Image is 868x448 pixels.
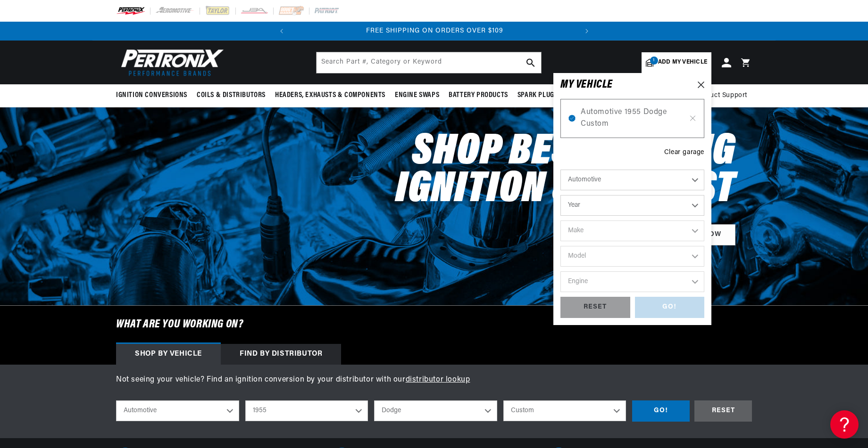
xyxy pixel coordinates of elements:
button: Translation missing: en.sections.announcements.next_announcement [577,22,596,41]
span: Spark Plug Wires [517,90,575,100]
select: Ride Type [116,400,239,421]
summary: Coils & Distributors [192,84,270,106]
div: Find by Distributor [221,344,341,365]
p: Not seeing your vehicle? Find an ignition conversion by your distributor with our [116,374,752,386]
summary: Battery Products [444,84,513,106]
div: 2 of 2 [292,26,578,36]
span: Coils & Distributors [197,90,266,100]
input: Search Part #, Category or Keyword [317,52,541,73]
select: Model [503,400,626,421]
a: 1Add my vehicle [642,52,711,73]
span: 1 [650,57,658,65]
select: Make [560,220,704,241]
h6: What are you working on? [92,306,776,343]
span: Product Support [695,90,747,101]
summary: Ignition Conversions [116,84,192,106]
h6: MY VEHICLE [560,80,613,90]
span: Ignition Conversions [116,90,187,100]
select: Model [560,246,704,267]
span: Add my vehicle [658,58,707,67]
select: Year [245,400,368,421]
summary: Product Support [695,84,752,107]
select: Engine [560,271,704,292]
div: Clear garage [664,147,704,158]
summary: Engine Swaps [390,84,444,106]
div: Announcement [292,26,578,36]
summary: Headers, Exhausts & Components [270,84,390,106]
img: Pertronix [116,46,225,79]
span: Automotive 1955 Dodge Custom [581,106,684,130]
button: Translation missing: en.sections.announcements.previous_announcement [272,22,291,41]
div: RESET [694,400,752,422]
span: FREE SHIPPING ON ORDERS OVER $109 [366,27,503,34]
select: Make [374,400,497,421]
summary: Spark Plug Wires [513,84,580,106]
a: distributor lookup [406,376,470,383]
h2: Shop Best Selling Ignition & Exhaust [332,134,735,209]
div: RESET [560,297,630,318]
div: GO! [632,400,690,422]
span: Engine Swaps [395,90,439,100]
span: Battery Products [449,90,508,100]
slideshow-component: Translation missing: en.sections.announcements.announcement_bar [92,22,776,41]
button: search button [520,52,541,73]
span: Headers, Exhausts & Components [275,90,385,100]
select: Ride Type [560,170,704,190]
select: Year [560,195,704,216]
div: Shop by vehicle [116,344,221,365]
